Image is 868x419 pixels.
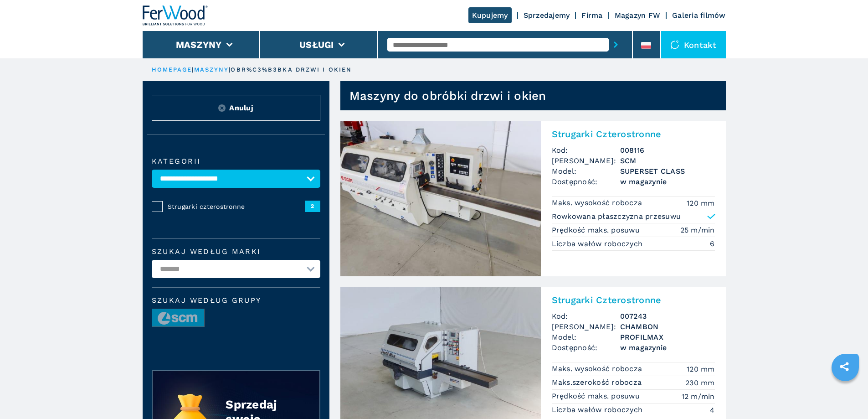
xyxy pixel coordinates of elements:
span: Model: [552,332,620,342]
em: 12 m/min [682,391,715,402]
em: 120 mm [687,198,715,208]
p: Maks. wysokość robocza [552,364,645,374]
img: Ferwood [143,5,208,26]
a: Galeria filmów [672,11,726,20]
span: | [192,66,194,73]
h3: PROFILMAX [620,332,715,342]
a: maszyny [194,66,229,73]
span: [PERSON_NAME]: [552,321,620,332]
button: submit-button [609,34,623,55]
em: 6 [710,238,714,249]
h2: Strugarki Czterostronne [552,129,715,140]
p: Maks. wysokość robocza [552,198,645,208]
span: Dostępność: [552,342,620,353]
span: Kod: [552,145,620,155]
a: Strugarki Czterostronne SCM SUPERSET CLASSStrugarki CzterostronneKod:008116[PERSON_NAME]:SCMModel... [340,121,726,276]
span: Anuluj [229,103,253,113]
span: Dostępność: [552,176,620,187]
p: Maks.szerokość robocza [552,378,644,388]
a: sharethis [833,355,856,378]
a: HOMEPAGE [152,66,192,73]
em: 230 mm [685,378,715,388]
button: Usługi [299,39,334,50]
img: Strugarki Czterostronne SCM SUPERSET CLASS [340,121,541,276]
span: | [229,66,231,73]
p: Prędkość maks. posuwu [552,225,642,235]
a: Magazyn FW [615,11,661,20]
h1: Maszyny do obróbki drzwi i okien [349,88,546,103]
img: Kontakt [670,40,679,49]
button: Maszyny [176,39,222,50]
h2: Strugarki Czterostronne [552,295,715,305]
span: Kod: [552,311,620,321]
span: w magazynie [620,176,715,187]
label: kategorii [152,158,320,165]
span: Strugarki czterostronne [168,202,305,211]
p: obr%C3%B3bka drzwi i okien [231,66,352,74]
em: 4 [710,405,714,415]
h3: 008116 [620,145,715,155]
img: image [152,309,204,327]
p: Rowkowana płaszczyzna przesuwu [552,212,681,222]
span: [PERSON_NAME]: [552,155,620,166]
h3: CHAMBON [620,321,715,332]
span: Szukaj według grupy [152,297,320,304]
p: Prędkość maks. posuwu [552,391,642,401]
span: Model: [552,166,620,176]
iframe: Chat [829,378,861,412]
button: ResetAnuluj [152,95,320,121]
a: Kupujemy [468,7,512,23]
h3: 007243 [620,311,715,321]
h3: SUPERSET CLASS [620,166,715,176]
a: Sprzedajemy [524,11,570,20]
label: Szukaj według marki [152,248,320,255]
div: Kontakt [661,31,726,58]
em: 25 m/min [680,225,715,235]
a: Firma [581,11,602,20]
h3: SCM [620,155,715,166]
span: 2 [305,201,320,212]
img: Reset [218,104,226,112]
span: w magazynie [620,342,715,353]
p: Liczba wałów roboczych [552,405,645,415]
p: Liczba wałów roboczych [552,239,645,249]
em: 120 mm [687,364,715,374]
